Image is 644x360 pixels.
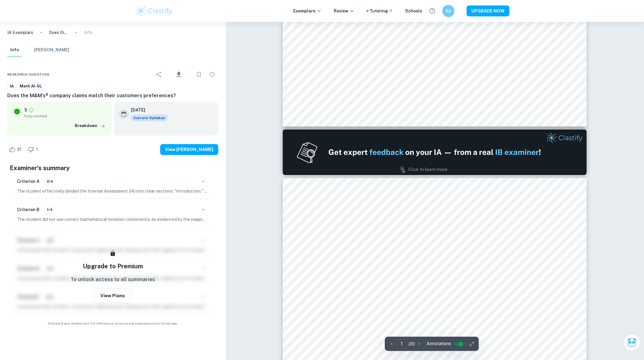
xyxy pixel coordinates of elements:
p: To unlock access to all summaries [71,276,155,283]
span: 21 [14,146,25,153]
p: Exemplars [293,8,322,14]
h5: Upgrade to Premium [83,262,143,271]
div: Share [153,68,165,81]
p: The student did not use correct mathematical notation consistently, as evidenced by the inappropr... [17,216,208,223]
button: AA [442,5,454,17]
a: Grade fully verified [28,107,34,113]
span: Math AI-SL [18,83,44,89]
p: Review [334,8,354,14]
div: Download [166,67,191,82]
span: 2/4 [45,179,55,184]
button: Help and Feedback [427,6,437,16]
div: This exemplar is based on the current syllabus. Feel free to refer to it for inspiration/ideas wh... [131,115,167,121]
p: Does the M&M’s® company claims match their customers preferences? [49,29,68,36]
div: Dislike [26,145,41,154]
p: 5 [24,107,27,113]
h5: Examiner's summary [10,163,216,173]
a: Math AI-SL [17,82,44,90]
button: View Plans [94,288,132,303]
button: View [PERSON_NAME] [160,144,218,155]
a: Tutoring [370,8,393,14]
p: Info [84,29,92,36]
span: IA [8,83,16,89]
button: [PERSON_NAME] [34,43,69,57]
button: UPGRADE NOW [467,5,509,16]
h6: Does the M&M’s® company claims match their customers preferences? [7,92,218,99]
img: Clastify logo [135,5,174,17]
button: Breakdown [73,121,107,130]
span: Fully verified [24,113,107,119]
div: Report issue [206,68,218,81]
span: 1/4 [45,207,55,212]
span: Current Syllabus [131,115,167,121]
h6: AA [445,8,452,14]
a: IA [7,82,16,90]
img: Ad [283,129,587,175]
a: IA Exemplars [7,29,33,36]
h6: Criterion B [17,206,40,213]
p: / 20 [408,341,415,347]
button: Info [7,43,22,57]
span: Research question [7,72,49,77]
button: Ask Clai [623,334,640,351]
h6: [DATE] [131,107,163,113]
div: Bookmark [193,68,205,81]
h6: Criterion A [17,178,40,185]
p: The student effectively divided the Internal Assessment (IA) into clear sections: "Introduction,"... [17,188,208,194]
span: 1 [33,146,41,153]
a: Schools [405,8,422,14]
span: Example of past student work. For reference on structure and expectations only. Do not copy. [7,321,218,326]
span: Annotations [427,341,451,347]
div: Like [7,145,25,154]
